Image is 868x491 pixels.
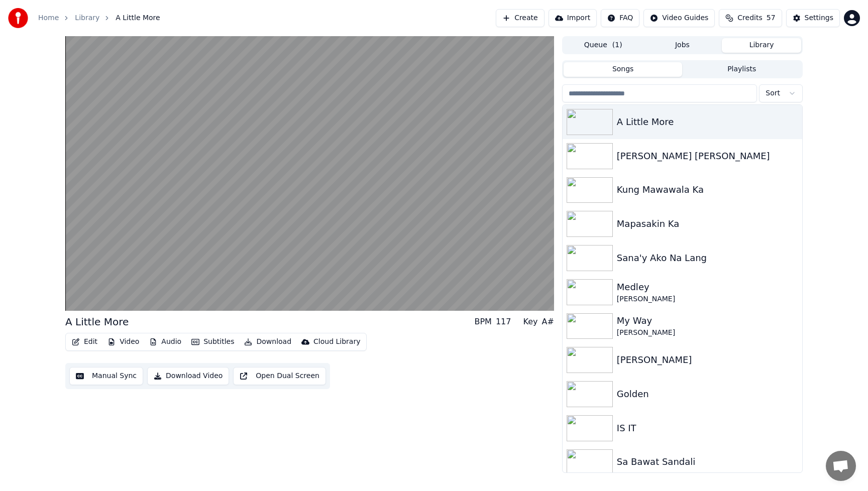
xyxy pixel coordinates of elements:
div: [PERSON_NAME] [617,353,798,367]
span: A Little More [116,13,160,23]
img: youka [8,8,28,28]
button: Credits57 [719,9,782,27]
button: Edit [68,335,101,349]
div: [PERSON_NAME] [617,294,798,304]
div: A# [541,316,554,328]
div: Settings [805,13,833,23]
button: Video [103,335,143,349]
span: ( 1 ) [612,40,622,50]
div: Sa Bawat Sandali [617,455,798,469]
div: Medley [617,280,798,294]
div: Kung Mawawala Ka [617,183,798,197]
button: Playlists [682,62,801,77]
div: BPM [474,316,491,328]
button: Open Dual Screen [233,367,326,385]
button: Settings [786,9,840,27]
button: Create [496,9,545,27]
span: Credits [737,13,762,23]
button: FAQ [601,9,639,27]
span: 57 [767,13,776,23]
button: Songs [564,62,683,77]
div: IS IT [617,421,798,435]
div: Golden [617,387,798,401]
div: Mapasakin Ka [617,217,798,231]
button: Manual Sync [69,367,143,385]
button: Download [240,335,295,349]
div: A Little More [617,115,798,129]
a: Library [75,13,99,23]
button: Import [549,9,597,27]
span: Sort [766,88,780,98]
nav: breadcrumb [38,13,160,23]
button: Library [722,38,801,53]
div: Sana'y Ako Na Lang [617,251,798,265]
div: A Little More [65,315,129,329]
button: Subtitles [187,335,238,349]
div: [PERSON_NAME] [PERSON_NAME] [617,149,798,163]
button: Queue [564,38,643,53]
div: [PERSON_NAME] [617,328,798,338]
button: Audio [145,335,185,349]
div: Key [523,316,537,328]
div: My Way [617,314,798,328]
a: Home [38,13,59,23]
button: Video Guides [643,9,715,27]
a: Open chat [826,451,856,481]
button: Download Video [147,367,229,385]
div: Cloud Library [313,337,360,347]
button: Jobs [643,38,722,53]
div: 117 [496,316,511,328]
